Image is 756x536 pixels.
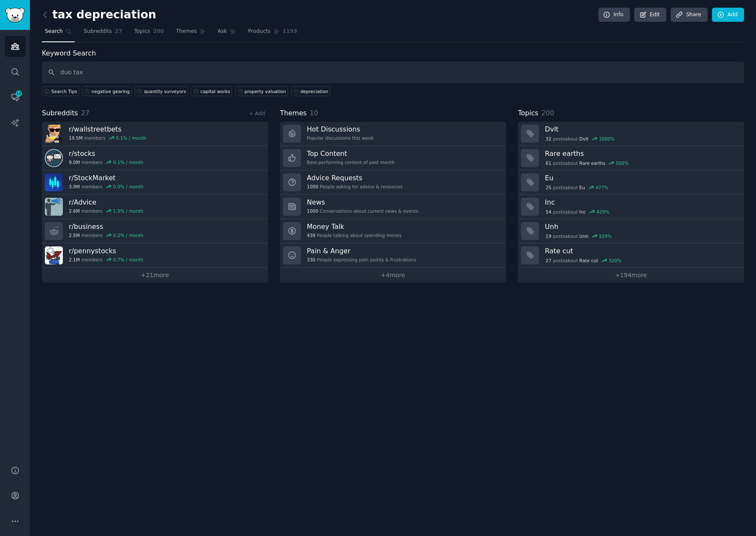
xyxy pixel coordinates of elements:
span: 27 [546,258,551,264]
span: 10 [310,109,318,117]
span: 1000 [307,208,318,214]
div: post s about [545,232,612,240]
a: Hot DiscussionsPopular discussions this week [280,122,506,146]
a: News1000Conversations about current news & events [280,195,506,219]
span: 14 [15,91,23,97]
div: 329 % [599,233,612,239]
h3: Pain & Anger [307,246,416,255]
h3: Top Content [307,149,395,158]
div: 0.1 % / month [116,135,146,141]
div: quantity surveyors [144,88,186,94]
div: Best-performing content of past month [307,159,395,165]
span: Subreddits [42,108,78,119]
div: members [69,257,144,263]
a: r/stocks9.0Mmembers0.1% / month [42,146,268,170]
span: 330 [307,257,315,263]
a: r/pennystocks2.1Mmembers0.7% / month [42,243,268,268]
img: Advice [45,198,63,216]
span: 19.5M [69,135,82,141]
a: 14 [5,87,26,108]
a: Rare earths61postsaboutRare earths500% [518,146,744,170]
h2: tax depreciation [42,8,156,22]
div: People talking about spending money [307,232,402,238]
div: post s about [545,257,622,264]
input: Keyword search in audience [42,62,744,83]
span: Rate cut [580,258,598,264]
span: Ask [218,28,227,35]
a: Add [712,8,744,22]
div: capital works [200,88,230,94]
span: 27 [115,28,122,35]
a: + Add [249,111,265,117]
a: Topics200 [131,25,167,42]
a: r/StockMarket3.9Mmembers0.0% / month [42,170,268,195]
a: r/Advice2.6Mmembers1.5% / month [42,195,268,219]
button: Search Tips [42,86,79,96]
h3: r/ StockMarket [69,173,144,182]
a: Inc54postsaboutInc429% [518,195,744,219]
h3: r/ business [69,222,144,231]
span: 61 [546,160,551,166]
span: Subreddits [84,28,112,35]
h3: r/ wallstreetbets [69,125,146,134]
div: Popular discussions this week [307,135,374,141]
div: 500 % [616,160,629,166]
div: 0.7 % / month [113,257,144,263]
div: property valuation [244,88,286,94]
span: Inc [580,209,586,215]
div: 0.2 % / month [113,232,144,238]
h3: News [307,198,418,207]
div: post s about [545,184,609,191]
a: Info [598,8,630,22]
a: property valuation [235,86,288,96]
img: GummySearch logo [5,8,25,23]
span: 2.6M [69,208,80,214]
span: Dvlt [580,136,588,142]
a: Share [671,8,707,22]
span: Search Tips [51,88,77,94]
a: +4more [280,268,506,283]
h3: Eu [545,173,738,182]
h3: Unh [545,222,738,231]
h3: r/ pennystocks [69,246,144,255]
div: 429 % [597,209,609,215]
span: Topics [134,28,150,35]
h3: Rare earths [545,149,738,158]
a: Subreddits27 [81,25,125,42]
a: quantity surveyors [135,86,188,96]
h3: Money Talk [307,222,402,231]
div: members [69,208,144,214]
div: 320 % [609,258,621,264]
h3: Rate cut [545,246,738,255]
div: 0.1 % / month [113,159,144,165]
a: Eu25postsaboutEu477% [518,170,744,195]
div: 0.0 % / month [113,184,144,190]
img: stocks [45,149,63,167]
label: Keyword Search [42,49,96,57]
div: post s about [545,135,615,143]
span: 1193 [282,28,297,35]
a: Dvlt32postsaboutDvlt1000% [518,122,744,146]
div: post s about [545,208,610,216]
span: 1000 [307,184,318,190]
img: wallstreetbets [45,125,63,143]
a: +194more [518,268,744,283]
a: r/business2.5Mmembers0.2% / month [42,219,268,243]
span: 2.1M [69,257,80,263]
h3: Inc [545,198,738,207]
span: 27 [81,109,90,117]
a: Edit [634,8,666,22]
div: members [69,159,144,165]
a: Themes [173,25,209,42]
a: +21more [42,268,268,283]
img: StockMarket [45,173,63,191]
a: Search [42,25,75,42]
span: Themes [176,28,197,35]
span: Search [45,28,63,35]
span: 439 [307,232,315,238]
div: People asking for advice & resources [307,184,403,190]
span: 200 [541,109,554,117]
h3: r/ stocks [69,149,144,158]
div: members [69,184,144,190]
a: negative gearing [82,86,132,96]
